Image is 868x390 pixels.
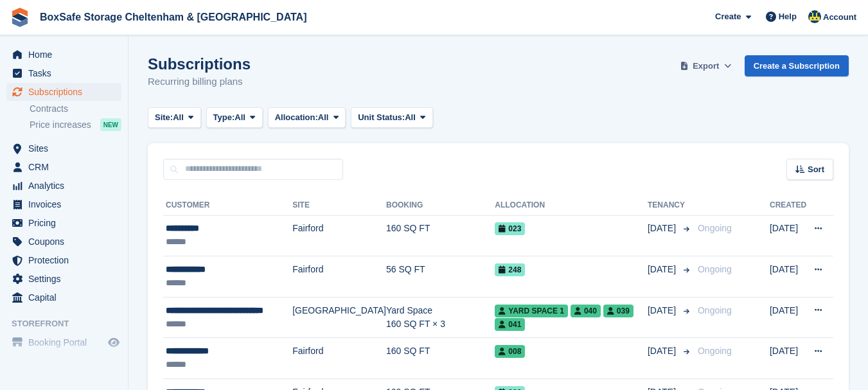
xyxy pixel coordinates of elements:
[30,118,121,132] a: Price increases NEW
[698,223,732,233] span: Ongoing
[405,111,416,124] span: All
[358,111,405,124] span: Unit Status:
[28,177,105,195] span: Analytics
[148,107,201,129] button: Site: All
[715,10,741,23] span: Create
[28,158,105,176] span: CRM
[386,195,495,216] th: Booking
[6,333,121,351] a: menu
[292,338,386,379] td: Fairford
[698,305,732,315] span: Ongoing
[648,222,678,235] span: [DATE]
[648,304,678,317] span: [DATE]
[6,177,121,195] a: menu
[28,251,105,269] span: Protection
[6,251,121,269] a: menu
[571,305,601,317] span: 040
[823,11,856,24] span: Account
[495,305,568,317] span: Yard Space 1
[698,264,732,274] span: Ongoing
[268,107,346,129] button: Allocation: All
[770,297,806,338] td: [DATE]
[292,215,386,256] td: Fairford
[698,346,732,356] span: Ongoing
[386,297,495,338] td: Yard Space 160 SQ FT × 3
[808,163,824,176] span: Sort
[28,139,105,157] span: Sites
[292,256,386,297] td: Fairford
[10,8,30,27] img: stora-icon-8386f47178a22dfd0bd8f6a31ec36ba5ce8667c1dd55bd0f319d3a0aa187defe.svg
[386,338,495,379] td: 160 SQ FT
[28,214,105,232] span: Pricing
[351,107,432,129] button: Unit Status: All
[6,139,121,157] a: menu
[318,111,329,124] span: All
[495,222,525,235] span: 023
[495,263,525,276] span: 248
[106,335,121,350] a: Preview store
[693,60,719,73] span: Export
[213,111,235,124] span: Type:
[6,270,121,288] a: menu
[148,75,251,89] p: Recurring billing plans
[678,55,734,76] button: Export
[12,317,128,330] span: Storefront
[30,103,121,115] a: Contracts
[603,305,633,317] span: 039
[28,46,105,64] span: Home
[770,195,806,216] th: Created
[292,195,386,216] th: Site
[28,64,105,82] span: Tasks
[6,195,121,213] a: menu
[495,345,525,358] span: 008
[292,297,386,338] td: [GEOGRAPHIC_DATA]
[770,338,806,379] td: [DATE]
[6,83,121,101] a: menu
[745,55,849,76] a: Create a Subscription
[6,64,121,82] a: menu
[28,333,105,351] span: Booking Portal
[6,158,121,176] a: menu
[648,195,693,216] th: Tenancy
[30,119,91,131] span: Price increases
[28,270,105,288] span: Settings
[648,263,678,276] span: [DATE]
[275,111,318,124] span: Allocation:
[35,6,312,28] a: BoxSafe Storage Cheltenham & [GEOGRAPHIC_DATA]
[386,256,495,297] td: 56 SQ FT
[6,233,121,251] a: menu
[235,111,245,124] span: All
[6,288,121,306] a: menu
[648,344,678,358] span: [DATE]
[28,288,105,306] span: Capital
[28,233,105,251] span: Coupons
[6,46,121,64] a: menu
[163,195,292,216] th: Customer
[808,10,821,23] img: Kim Virabi
[386,215,495,256] td: 160 SQ FT
[495,195,648,216] th: Allocation
[100,118,121,131] div: NEW
[155,111,173,124] span: Site:
[495,318,525,331] span: 041
[173,111,184,124] span: All
[770,215,806,256] td: [DATE]
[28,195,105,213] span: Invoices
[206,107,263,129] button: Type: All
[6,214,121,232] a: menu
[770,256,806,297] td: [DATE]
[148,55,251,73] h1: Subscriptions
[28,83,105,101] span: Subscriptions
[779,10,797,23] span: Help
